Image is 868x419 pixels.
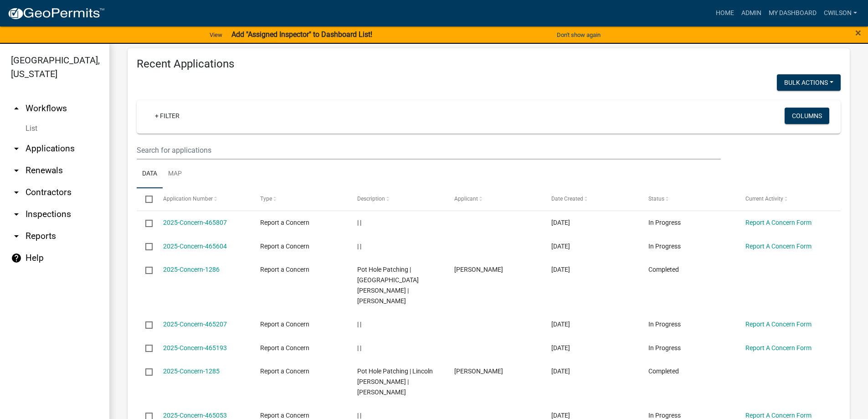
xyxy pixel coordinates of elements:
span: 08/18/2025 [551,344,570,352]
span: Date Created [551,196,583,202]
i: arrow_drop_down [11,231,22,242]
button: Bulk Actions [777,74,841,91]
a: 2025-Concern-1286 [163,266,220,273]
span: Current Activity [745,196,783,202]
span: Pot Hole Patching | Lincoln Hill Rd | Ron Nunn [357,266,419,304]
a: 2025-Concern-1285 [163,367,220,375]
span: In Progress [648,243,681,250]
datatable-header-cell: Application Number [154,188,251,210]
a: 2025-Concern-465604 [163,243,227,250]
span: 08/18/2025 [551,321,570,328]
span: Status [648,196,664,202]
span: Report a Concern [260,219,309,226]
span: Completed [648,367,679,375]
datatable-header-cell: Date Created [543,188,640,210]
span: Application Number [163,196,213,202]
datatable-header-cell: Select [137,188,154,210]
a: 2025-Concern-465193 [163,344,227,352]
a: 2025-Concern-465207 [163,321,227,328]
span: 08/18/2025 [551,243,570,250]
input: Search for applications [137,141,721,160]
a: View [206,27,226,42]
span: 08/18/2025 [551,412,570,419]
span: Report a Concern [260,344,309,352]
span: | | [357,412,361,419]
datatable-header-cell: Description [349,188,446,210]
span: 08/18/2025 [551,266,570,273]
i: arrow_drop_down [11,187,22,198]
span: × [855,26,861,39]
a: Report A Concern Form [745,412,812,419]
span: Report a Concern [260,321,309,328]
a: Admin [738,5,765,22]
span: | | [357,321,361,328]
span: | | [357,344,361,352]
span: In Progress [648,321,681,328]
span: | | [357,219,361,226]
a: My Dashboard [765,5,820,22]
button: Columns [785,108,829,124]
span: Pot Hole Patching | Lincoln Hill Rd | Frank Hacker [357,367,433,396]
a: Report A Concern Form [745,243,812,250]
span: In Progress [648,219,681,226]
button: Don't show again [553,27,604,42]
datatable-header-cell: Current Activity [737,188,834,210]
a: Map [163,160,187,189]
span: In Progress [648,412,681,419]
span: Charlie Wilson [454,266,503,273]
i: arrow_drop_down [11,209,22,220]
i: arrow_drop_down [11,165,22,176]
datatable-header-cell: Status [640,188,737,210]
i: arrow_drop_down [11,143,22,154]
span: Description [357,196,385,202]
span: 08/18/2025 [551,367,570,375]
a: + Filter [148,108,187,124]
a: 2025-Concern-465053 [163,412,227,419]
h4: Recent Applications [137,57,841,71]
i: help [11,253,22,264]
span: Report a Concern [260,243,309,250]
a: 2025-Concern-465807 [163,219,227,226]
datatable-header-cell: Type [251,188,348,210]
span: Zachary VanBibber [454,367,503,375]
a: Report A Concern Form [745,344,812,352]
span: Report a Concern [260,367,309,375]
span: Report a Concern [260,266,309,273]
span: 08/19/2025 [551,219,570,226]
a: Data [137,160,163,189]
a: Home [712,5,738,22]
strong: Add "Assigned Inspector" to Dashboard List! [231,30,372,39]
span: Report a Concern [260,412,309,419]
a: Report A Concern Form [745,219,812,226]
span: In Progress [648,344,681,352]
button: Close [855,27,861,38]
datatable-header-cell: Applicant [446,188,543,210]
span: | | [357,243,361,250]
a: cwilson [820,5,861,22]
span: Type [260,196,272,202]
a: Report A Concern Form [745,321,812,328]
i: arrow_drop_up [11,103,22,114]
span: Completed [648,266,679,273]
span: Applicant [454,196,478,202]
